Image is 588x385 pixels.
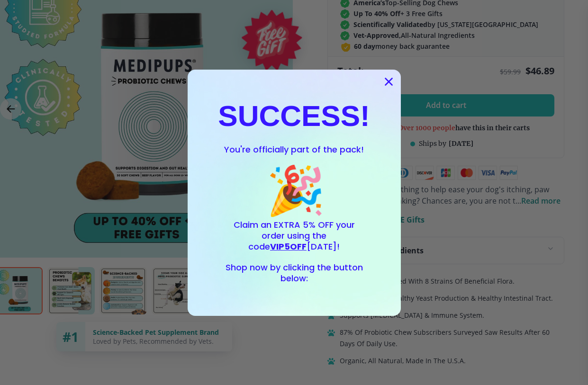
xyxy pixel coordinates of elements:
button: Close dialog [380,73,397,90]
strong: SUCCESS! [218,99,370,132]
span: Shop now by clicking the button below: [226,261,363,284]
span: 🎉 [266,161,326,220]
span: Claim an EXTRA 5% OFF your order using the code [DATE]! [234,219,355,252]
span: You're officially part of the pack! [224,143,364,155]
span: VIP5OFF [270,241,307,252]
